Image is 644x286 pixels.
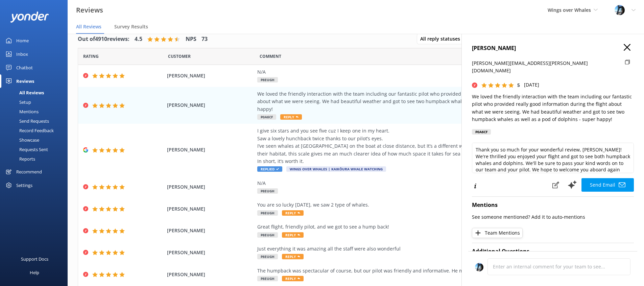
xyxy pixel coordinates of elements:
img: 145-1635463833.jpg [475,263,483,271]
a: Reports [4,154,68,164]
button: Close [624,44,630,51]
span: Wings Over Whales | Kaikōura Whale Watching [286,166,386,172]
p: [DATE] [524,81,539,89]
button: Team Mentions [472,228,523,238]
span: Wings over Whales [548,7,591,13]
h4: 4.5 [135,35,142,44]
a: Mentions [4,107,68,116]
p: See someone mentioned? Add it to auto-mentions [472,213,634,221]
div: Inbox [16,47,28,61]
div: P0A6CF [472,129,491,135]
div: Setup [4,97,31,107]
span: Date [83,53,99,59]
div: Support Docs [21,252,48,266]
h4: Mentions [472,201,634,210]
p: We loved the friendly interaction with the team including our fantastic pilot who provided really... [472,93,634,123]
div: Great flight, friendly pilot, and we got to see a hump back! [257,223,565,231]
div: You are so lucky [DATE], we saw 2 type of whales. [257,201,565,209]
img: 145-1635463833.jpg [615,5,625,15]
div: Settings [16,178,32,192]
span: Replied [257,166,282,172]
h4: Out of 4910 reviews: [78,35,129,44]
span: P8EUGH [257,188,278,194]
span: Reply [280,114,302,120]
div: Mentions [4,107,39,116]
div: Home [16,34,29,47]
a: Setup [4,97,68,107]
div: N/A [257,180,565,187]
span: P8EUGH [257,232,278,238]
span: [PERSON_NAME] [167,227,254,234]
div: Send Requests [4,116,49,126]
div: The humpback was spectacular of course, but our pilot was friendly and informative. He made it a ... [257,267,565,275]
div: I give six stars and you see five cuz I keep one in my heart. Saw a lovely hunchback twice thanks... [257,127,565,165]
span: Date [168,53,191,59]
span: Question [260,53,281,59]
span: P8EUGH [257,210,278,216]
div: N/A [257,68,565,76]
span: [PERSON_NAME] [167,72,254,79]
span: P8EUGH [257,276,278,281]
div: We loved the friendly interaction with the team including our fantastic pilot who provided really... [257,90,565,113]
span: P0A6CF [257,114,276,120]
span: Reply [282,254,304,259]
a: Record Feedback [4,126,68,135]
div: Chatbot [16,61,33,74]
div: Reviews [16,74,34,88]
a: Showcase [4,135,68,145]
span: [PERSON_NAME] [167,146,254,153]
div: All Reviews [4,88,44,97]
a: Send Requests [4,116,68,126]
a: Requests Sent [4,145,68,154]
div: Requests Sent [4,145,48,154]
p: [PERSON_NAME][EMAIL_ADDRESS][PERSON_NAME][DOMAIN_NAME] [472,59,621,75]
div: Record Feedback [4,126,54,135]
span: All Reviews [76,23,101,30]
img: yonder-white-logo.png [10,11,49,23]
span: P8EUGH [257,254,278,259]
h4: NPS [186,35,196,44]
span: Survey Results [114,23,148,30]
span: Reply [282,276,304,281]
a: All Reviews [4,88,68,97]
div: Help [30,266,39,279]
span: [PERSON_NAME] [167,101,254,109]
h3: Reviews [76,5,103,16]
span: P8EUGH [257,77,278,82]
div: Just everything it was amazing all the staff were also wonderful [257,245,565,253]
h4: 73 [201,35,208,44]
span: Reply [282,232,304,238]
span: [PERSON_NAME] [167,249,254,256]
span: [PERSON_NAME] [167,271,254,278]
div: Reports [4,154,35,164]
button: Send Email [581,178,634,192]
span: [PERSON_NAME] [167,183,254,191]
span: 5 [517,82,520,88]
h4: [PERSON_NAME] [472,44,634,53]
h4: Additional Questions [472,247,634,256]
span: All reply statuses [420,35,464,43]
div: Showcase [4,135,39,145]
textarea: Thank you so much for your wonderful review, [PERSON_NAME]! We're thrilled you enjoyed your fligh... [472,143,634,173]
span: [PERSON_NAME] [167,205,254,213]
div: Recommend [16,165,42,178]
span: Reply [282,210,304,216]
